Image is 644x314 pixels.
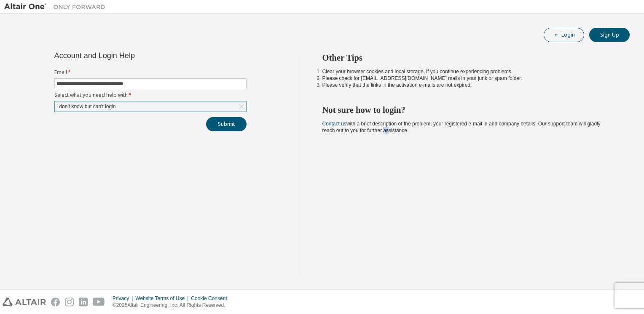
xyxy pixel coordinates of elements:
[206,117,247,131] button: Submit
[322,82,615,88] li: Please verify that the links in the activation e-mails are not expired.
[191,295,232,302] div: Cookie Consent
[65,298,74,306] img: instagram.svg
[93,298,105,306] img: youtube.svg
[54,52,208,59] div: Account and Login Help
[135,295,191,302] div: Website Terms of Use
[54,69,247,76] label: Email
[3,298,46,306] img: altair_logo.svg
[4,3,110,11] img: Altair One
[322,68,615,75] li: Clear your browser cookies and local storage, if you continue experiencing problems.
[79,298,88,306] img: linkedin.svg
[322,121,346,127] a: Contact us
[589,28,630,42] button: Sign Up
[544,28,584,42] button: Login
[322,52,615,63] h2: Other Tips
[55,102,117,111] div: I don't know but can't login
[55,101,246,112] div: I don't know but can't login
[113,302,232,309] p: © 2025 Altair Engineering, Inc. All Rights Reserved.
[54,92,247,98] label: Select what you need help with
[322,75,615,82] li: Please check for [EMAIL_ADDRESS][DOMAIN_NAME] mails in your junk or spam folder.
[322,121,601,133] span: with a brief description of the problem, your registered e-mail id and company details. Our suppo...
[113,295,135,302] div: Privacy
[322,104,615,115] h2: Not sure how to login?
[51,298,60,306] img: facebook.svg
